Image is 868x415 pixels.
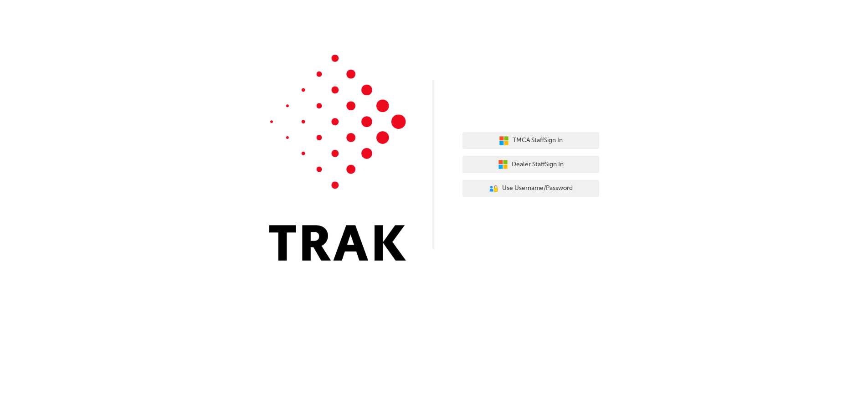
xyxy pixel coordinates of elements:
[269,55,406,261] img: Trak
[502,183,573,194] span: Use Username/Password
[512,159,564,170] span: Dealer Staff Sign In
[462,180,599,197] button: Use Username/Password
[462,132,599,149] button: TMCA StaffSign In
[513,135,563,146] span: TMCA Staff Sign In
[462,156,599,173] button: Dealer StaffSign In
